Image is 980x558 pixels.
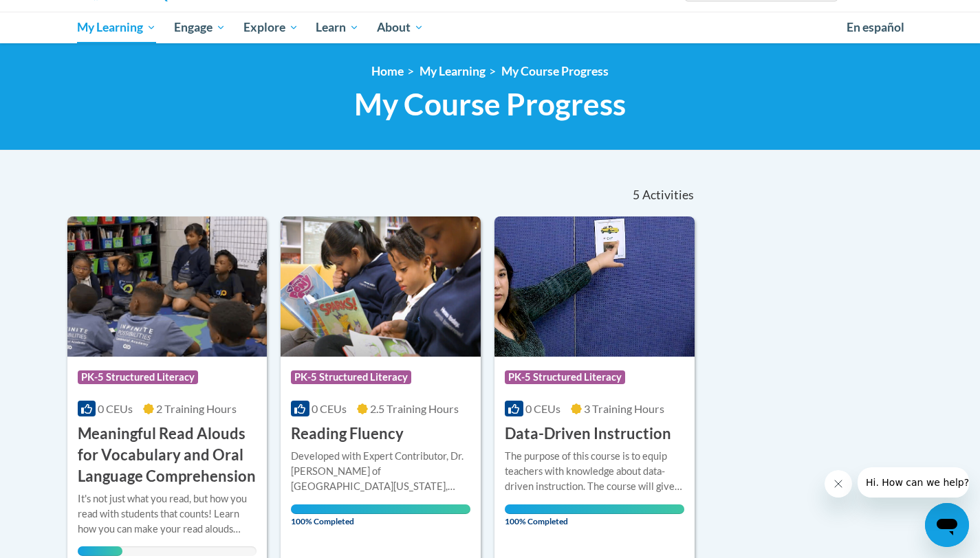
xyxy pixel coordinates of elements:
[377,19,424,36] span: About
[78,423,257,487] h3: Meaningful Read Alouds for Vocabulary and Oral Language Comprehension
[77,19,156,36] span: My Learning
[584,402,664,415] span: 3 Training Hours
[371,64,404,78] a: Home
[312,402,347,415] span: 0 CEUs
[858,467,969,498] iframe: Message from company
[847,20,904,34] span: En español
[925,503,969,547] iframe: Button to launch messaging window
[57,12,924,43] div: Main menu
[505,504,684,526] span: 100% Completed
[505,370,625,384] span: PK-5 Structured Literacy
[67,216,268,357] img: Course Logo
[316,19,359,36] span: Learn
[825,470,852,498] iframe: Close message
[165,12,235,43] a: Engage
[243,19,298,36] span: Explore
[156,402,237,415] span: 2 Training Hours
[501,64,609,78] a: My Course Progress
[307,12,368,43] a: Learn
[494,216,695,357] img: Course Logo
[291,504,470,514] div: Your progress
[370,402,459,415] span: 2.5 Training Hours
[291,370,411,384] span: PK-5 Structured Literacy
[525,402,560,415] span: 0 CEUs
[505,504,684,514] div: Your progress
[291,449,470,494] div: Developed with Expert Contributor, Dr. [PERSON_NAME] of [GEOGRAPHIC_DATA][US_STATE], [GEOGRAPHIC_...
[78,491,257,537] div: It's not just what you read, but how you read with students that counts! Learn how you can make y...
[838,13,913,42] a: En español
[505,423,671,445] h3: Data-Driven Instruction
[69,12,166,43] a: My Learning
[633,188,640,203] span: 5
[505,449,684,494] div: The purpose of this course is to equip teachers with knowledge about data-driven instruction. The...
[354,86,626,122] span: My Course Progress
[368,12,433,43] a: About
[281,216,481,357] img: Course Logo
[291,504,470,526] span: 100% Completed
[78,546,122,556] div: Your progress
[420,64,486,78] a: My Learning
[642,188,694,203] span: Activities
[174,19,226,36] span: Engage
[235,12,307,43] a: Explore
[291,423,404,445] h3: Reading Fluency
[78,370,198,384] span: PK-5 Structured Literacy
[98,402,133,415] span: 0 CEUs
